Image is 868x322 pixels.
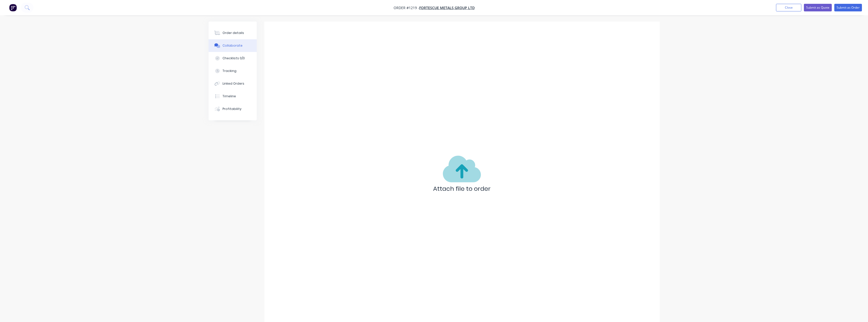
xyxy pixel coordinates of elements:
div: Order details [223,31,244,35]
a: FORTESCUE METALS GROUP LTD [419,5,475,10]
button: Tracking [209,65,257,77]
button: Submit as Quote [804,4,832,11]
div: Linked Orders [223,81,244,86]
span: Order #1219 - [394,5,419,10]
button: Collaborate [209,39,257,52]
button: Order details [209,27,257,39]
button: Profitability [209,103,257,115]
div: Collaborate [223,43,243,48]
p: Attach file to order [433,184,491,193]
button: Timeline [209,90,257,103]
div: Checklists 0/0 [223,56,245,61]
button: Close [776,4,801,11]
div: Tracking [223,69,236,73]
div: Profitability [223,107,242,111]
button: Submit as Order [834,4,862,11]
img: Factory [9,4,17,11]
button: Checklists 0/0 [209,52,257,65]
button: Linked Orders [209,77,257,90]
div: Timeline [223,94,236,99]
